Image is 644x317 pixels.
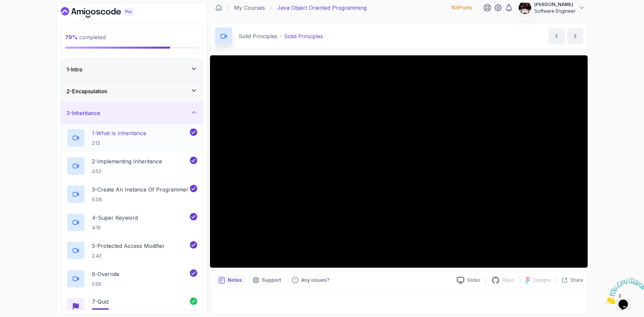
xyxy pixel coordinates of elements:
[92,140,146,147] p: 2:13
[92,186,189,194] p: 3 - Create An Instance Of Programmer
[451,4,472,11] p: 169 Points
[96,310,105,315] span: quiz
[518,1,585,14] button: user profile image[PERSON_NAME]Software Engineer
[66,157,197,175] button: 2-Implementing Inheritance4:52
[3,3,44,29] img: Chat attention grabber
[567,28,583,44] button: next content
[570,277,583,283] p: Share
[66,269,197,288] button: 6-Override5:56
[66,298,197,316] button: 7-Quizquiz
[502,277,515,283] p: Repo
[92,270,119,278] p: 6 - Override
[238,32,277,40] p: Solid Principles
[92,157,162,165] p: 2 - Implementing Inheritance
[65,34,78,41] span: 79 %
[228,277,242,283] p: Notes
[66,109,100,117] h3: 3 - Inheritance
[215,4,222,11] a: Dashboard
[534,8,576,14] p: Software Engineer
[92,129,146,137] p: 1 - What Is Inheritance
[533,277,551,283] p: Designs
[234,4,265,12] a: My Courses
[92,224,138,231] p: 4:19
[548,28,565,44] button: previous content
[66,87,107,95] h3: 2 - Encapsulation
[3,3,5,8] span: 1
[92,253,165,259] p: 2:43
[451,277,486,284] a: Slides
[277,4,367,12] p: Java Object Oriented Programming
[602,275,644,307] iframe: chat widget
[92,281,119,287] p: 5:56
[92,214,138,222] p: 4 - Super Keyword
[556,277,583,283] button: Share
[65,34,106,41] span: completed
[61,102,203,124] button: 3-Inheritance
[92,298,109,306] p: 7 - Quiz
[66,185,197,204] button: 3-Create An Instance Of Programmer6:08
[467,277,480,283] p: Slides
[214,275,246,285] button: notes button
[66,241,197,260] button: 5-Protected Access Modifier2:43
[534,1,576,8] p: [PERSON_NAME]
[92,242,165,250] p: 5 - Protected Access Modifier
[249,275,285,285] button: Support button
[262,277,281,283] p: Support
[66,128,197,147] button: 1-What Is Inheritance2:13
[284,32,323,40] p: Solid Principles
[301,277,329,283] p: Any issues?
[66,65,83,73] h3: 1 - Intro
[61,81,203,102] button: 2-Encapsulation
[210,55,588,268] iframe: 2 - SOLID Principles
[92,196,189,203] p: 6:08
[61,59,203,80] button: 1-Intro
[66,213,197,232] button: 4-Super Keyword4:19
[61,7,149,18] a: Dashboard
[519,1,531,14] img: user profile image
[92,168,162,175] p: 4:52
[288,275,333,285] button: Feedback button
